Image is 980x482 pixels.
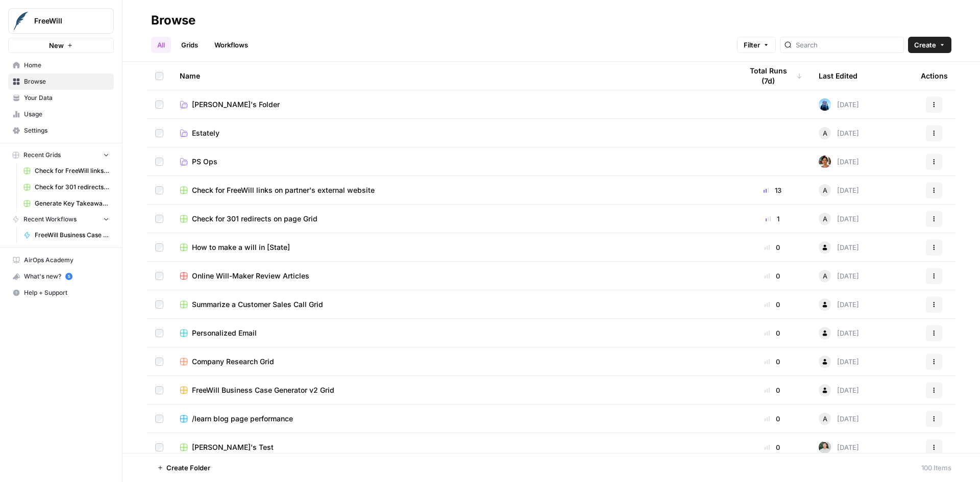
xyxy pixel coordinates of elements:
span: Filter [744,40,760,50]
span: Check for FreeWill links on partner's external website [35,166,109,175]
span: A [823,185,827,195]
button: Create [908,37,951,53]
text: 5 [67,274,70,279]
span: A [823,414,827,424]
a: 5 [65,273,72,280]
div: 0 [742,242,802,252]
div: [DATE] [819,327,859,339]
a: FreeWill Business Case Generator v2 Grid [180,385,726,395]
button: Create Folder [151,460,216,476]
div: 0 [742,385,802,395]
a: How to make a will in [State] [180,242,726,252]
div: [DATE] [819,184,859,196]
div: [DATE] [819,356,859,368]
div: [DATE] [819,298,859,311]
a: Personalized Email [180,328,726,338]
span: Create [914,40,936,50]
div: [DATE] [819,213,859,225]
a: Your Data [8,90,114,106]
div: 13 [742,185,802,195]
a: Company Research Grid [180,357,726,367]
div: [DATE] [819,98,859,111]
a: Check for FreeWill links on partner's external website [180,185,726,195]
div: [DATE] [819,270,859,282]
span: Recent Workflows [23,215,77,224]
div: 0 [742,271,802,281]
span: AirOps Academy [24,256,109,265]
span: Check for 301 redirects on page Grid [35,183,109,192]
div: Browse [151,12,195,29]
span: FreeWill [34,16,96,26]
div: Name [180,62,726,90]
a: [PERSON_NAME]'s Folder [180,99,726,110]
div: 100 Items [921,463,951,473]
a: Summarize a Customer Sales Call Grid [180,299,726,310]
span: Check for FreeWill links on partner's external website [192,185,375,195]
a: Workflows [208,37,254,53]
a: PS Ops [180,157,726,167]
span: Browse [24,77,109,86]
div: 0 [742,414,802,424]
span: Check for 301 redirects on page Grid [192,214,317,224]
span: Usage [24,110,109,119]
span: [PERSON_NAME]'s Test [192,442,274,452]
input: Search [796,40,899,50]
div: Last Edited [819,62,857,90]
div: Actions [921,62,948,90]
img: FreeWill Logo [12,12,30,30]
span: How to make a will in [State] [192,242,290,252]
span: Recent Grids [23,150,61,160]
div: 1 [742,214,802,224]
span: Generate Key Takeaways from Webinar Transcripts [35,199,109,208]
a: Generate Key Takeaways from Webinar Transcripts [19,195,114,212]
a: Check for FreeWill links on partner's external website [19,163,114,179]
a: Online Will-Maker Review Articles [180,271,726,281]
button: Filter [737,37,776,53]
div: 0 [742,442,802,452]
div: [DATE] [819,384,859,396]
button: Recent Workflows [8,212,114,227]
a: Home [8,57,114,73]
span: A [823,271,827,281]
a: Settings [8,122,114,139]
a: Grids [175,37,204,53]
span: FreeWill Business Case Generator v2 [35,231,109,240]
span: New [49,40,64,50]
span: FreeWill Business Case Generator v2 Grid [192,385,334,395]
div: 0 [742,299,802,310]
a: [PERSON_NAME]'s Test [180,442,726,452]
a: /learn blog page performance [180,414,726,424]
div: What's new? [9,269,113,284]
div: [DATE] [819,127,859,139]
button: Recent Grids [8,147,114,163]
button: What's new? 5 [8,268,114,285]
div: [DATE] [819,156,859,168]
div: 0 [742,328,802,338]
span: [PERSON_NAME]'s Folder [192,99,280,110]
a: Usage [8,106,114,122]
div: 0 [742,357,802,367]
button: New [8,38,114,53]
span: /learn blog page performance [192,414,293,424]
div: Total Runs (7d) [742,62,802,90]
span: Estately [192,128,219,138]
span: PS Ops [192,157,217,167]
img: n0mw28c6b1aidu35u8ho3rjw5loq [819,441,831,453]
div: [DATE] [819,241,859,253]
span: A [823,214,827,224]
a: Check for 301 redirects on page Grid [180,214,726,224]
a: FreeWill Business Case Generator v2 [19,227,114,243]
span: Create Folder [166,463,210,473]
span: Your Data [24,93,109,103]
span: A [823,128,827,138]
button: Workspace: FreeWill [8,8,114,34]
span: Summarize a Customer Sales Call Grid [192,299,323,310]
div: [DATE] [819,413,859,425]
a: Estately [180,128,726,138]
a: Check for 301 redirects on page Grid [19,179,114,195]
span: Help + Support [24,288,109,297]
span: Company Research Grid [192,357,274,367]
span: Personalized Email [192,328,257,338]
img: tqfto6xzj03xihz2u5tjniycm4e3 [819,156,831,168]
a: Browse [8,73,114,90]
